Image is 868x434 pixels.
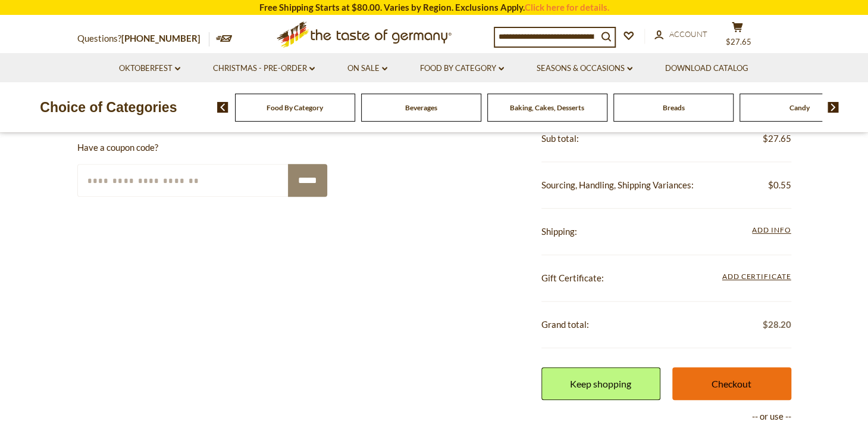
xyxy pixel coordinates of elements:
span: Gift Certificate: [541,272,604,283]
span: $27.65 [726,37,751,46]
a: Beverages [405,103,437,112]
span: Add Info [752,225,791,234]
a: Checkout [672,367,791,400]
a: On Sale [347,62,387,75]
span: Shipping: [541,226,577,237]
a: Food By Category [267,103,323,112]
span: $28.20 [763,317,791,332]
a: Christmas - PRE-ORDER [213,62,315,75]
span: Add Certificate [722,271,791,284]
span: $27.65 [763,131,791,146]
span: Grand total: [541,319,589,330]
p: -- or use -- [541,409,791,424]
a: Account [654,28,707,41]
p: Have a coupon code? [77,140,327,155]
a: Baking, Cakes, Desserts [510,103,584,112]
a: Breads [662,103,684,112]
p: Questions? [77,31,209,46]
a: [PHONE_NUMBER] [121,33,200,44]
a: Oktoberfest [119,62,180,75]
span: Account [669,29,707,39]
img: previous arrow [217,102,228,113]
a: Seasons & Occasions [537,62,632,75]
span: Sourcing, Handling, Shipping Variances: [541,179,694,190]
button: $27.65 [720,21,756,51]
a: Download Catalog [665,62,748,75]
a: Keep shopping [541,367,660,400]
a: Candy [789,103,810,112]
span: $0.55 [768,178,791,193]
a: Click here for details. [525,2,609,13]
span: Sub total: [541,133,579,144]
img: next arrow [828,102,839,113]
a: Food By Category [420,62,504,75]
